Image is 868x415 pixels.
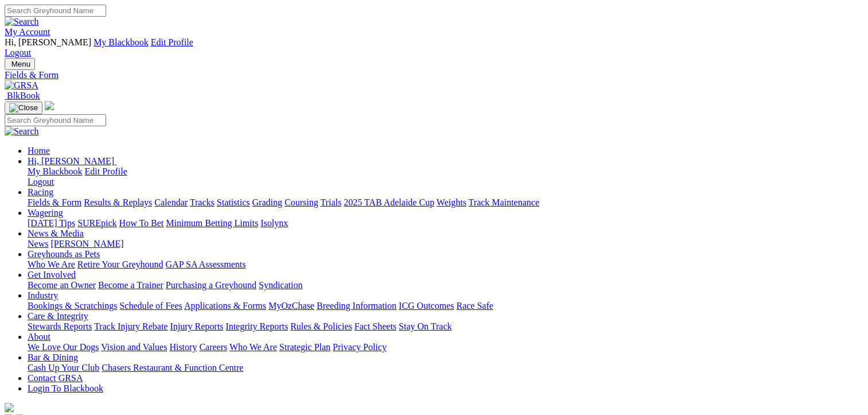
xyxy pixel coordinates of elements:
a: Careers [199,342,227,352]
a: Purchasing a Greyhound [166,280,256,290]
div: News & Media [28,239,863,249]
a: Privacy Policy [333,342,387,352]
a: Calendar [154,197,188,207]
img: logo-grsa-white.png [45,101,54,110]
a: Industry [28,290,58,300]
img: Close [9,103,38,113]
button: Toggle navigation [5,102,42,114]
a: Chasers Restaurant & Function Centre [102,363,243,373]
a: Retire Your Greyhound [77,259,164,269]
a: Who We Are [28,259,75,269]
a: About [28,332,50,342]
a: Syndication [259,280,302,290]
div: Get Involved [28,280,863,290]
a: GAP SA Assessments [166,259,246,269]
a: Injury Reports [170,321,223,331]
span: Menu [11,60,30,68]
a: Isolynx [260,218,288,228]
a: Stewards Reports [28,321,92,331]
img: GRSA [5,80,38,91]
a: Become an Owner [28,280,96,290]
a: Fields & Form [28,197,81,207]
div: Hi, [PERSON_NAME] [28,166,863,187]
a: Bar & Dining [28,352,78,362]
a: Logout [28,177,54,187]
a: Integrity Reports [225,321,288,331]
a: Grading [252,197,282,207]
a: News & Media [28,228,84,238]
a: Cash Up Your Club [28,363,99,373]
a: Track Injury Rebate [94,321,168,331]
a: MyOzChase [268,301,314,311]
a: Race Safe [456,301,493,311]
a: Applications & Forms [184,301,266,311]
a: How To Bet [119,218,164,228]
a: Results & Replays [84,197,152,207]
span: Hi, [PERSON_NAME] [5,37,91,47]
a: Schedule of Fees [119,301,182,311]
a: Rules & Policies [290,321,352,331]
a: Login To Blackbook [28,383,103,393]
a: Coursing [285,197,318,207]
div: My Account [5,37,863,58]
a: Logout [5,48,31,57]
div: About [28,342,863,352]
div: Racing [28,197,863,208]
div: Wagering [28,218,863,228]
a: BlkBook [5,91,40,100]
img: logo-grsa-white.png [5,403,14,412]
div: Care & Integrity [28,321,863,332]
a: Care & Integrity [28,311,88,321]
img: Search [5,17,39,27]
a: History [169,342,197,352]
a: 2025 TAB Adelaide Cup [344,197,434,207]
a: Edit Profile [151,37,193,47]
button: Toggle navigation [5,58,35,70]
a: Contact GRSA [28,373,83,383]
span: Hi, [PERSON_NAME] [28,156,114,166]
a: Who We Are [229,342,277,352]
a: Stay On Track [399,321,451,331]
a: My Blackbook [94,37,149,47]
a: We Love Our Dogs [28,342,99,352]
input: Search [5,5,106,17]
a: Become a Trainer [98,280,164,290]
a: My Account [5,27,50,37]
a: Tracks [190,197,215,207]
a: Minimum Betting Limits [166,218,258,228]
a: Greyhounds as Pets [28,249,100,259]
a: Home [28,146,50,156]
input: Search [5,114,106,126]
a: SUREpick [77,218,116,228]
a: Track Maintenance [469,197,539,207]
div: Greyhounds as Pets [28,259,863,270]
a: ICG Outcomes [399,301,454,311]
a: Get Involved [28,270,76,280]
a: Breeding Information [317,301,396,311]
a: Weights [437,197,466,207]
a: Edit Profile [85,166,127,176]
a: [PERSON_NAME] [50,239,123,249]
a: Wagering [28,208,63,218]
a: Fields & Form [5,70,863,80]
a: Hi, [PERSON_NAME] [28,156,116,166]
div: Bar & Dining [28,363,863,373]
a: [DATE] Tips [28,218,75,228]
a: Strategic Plan [279,342,330,352]
div: Industry [28,301,863,311]
a: Racing [28,187,53,197]
a: Fact Sheets [355,321,396,331]
a: Statistics [217,197,250,207]
a: My Blackbook [28,166,83,176]
a: Trials [320,197,341,207]
a: Bookings & Scratchings [28,301,117,311]
a: Vision and Values [101,342,167,352]
span: BlkBook [7,91,40,100]
img: Search [5,126,39,137]
a: News [28,239,48,249]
